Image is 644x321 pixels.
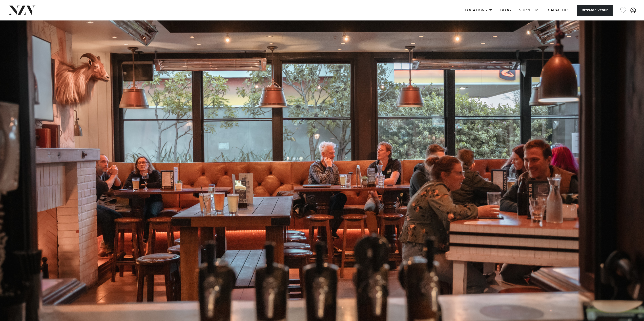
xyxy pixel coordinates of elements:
[577,5,613,16] button: Message Venue
[461,5,496,16] a: Locations
[496,5,515,16] a: BLOG
[8,6,36,15] img: nzv-logo.png
[544,5,574,16] a: Capacities
[515,5,544,16] a: SUPPLIERS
